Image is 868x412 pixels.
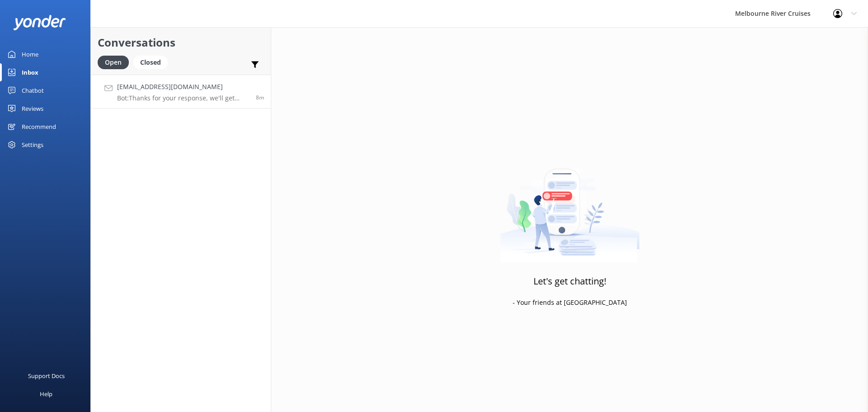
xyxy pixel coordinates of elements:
img: yonder-white-logo.png [14,15,66,30]
div: Settings [22,136,43,154]
div: Inbox [22,63,38,81]
div: Open [98,56,129,69]
div: Closed [133,56,168,69]
div: Help [40,385,52,403]
div: Recommend [22,118,56,136]
div: Support Docs [28,367,65,385]
h2: Conversations [98,34,264,51]
div: Chatbot [22,81,44,99]
span: 03:07pm 12-Aug-2025 (UTC +10:00) Australia/Sydney [256,94,264,101]
h3: Let's get chatting! [533,274,606,289]
a: Closed [133,57,172,67]
div: Home [22,45,38,63]
p: Bot: Thanks for your response, we'll get back to you as soon as we can during opening hours. [117,94,249,102]
img: artwork of a man stealing a conversation from at giant smartphone [500,150,640,263]
h4: [EMAIL_ADDRESS][DOMAIN_NAME] [117,82,249,92]
div: Reviews [22,99,43,118]
a: [EMAIL_ADDRESS][DOMAIN_NAME]Bot:Thanks for your response, we'll get back to you as soon as we can... [91,75,271,109]
p: - Your friends at [GEOGRAPHIC_DATA] [513,298,627,308]
a: Open [98,57,133,67]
